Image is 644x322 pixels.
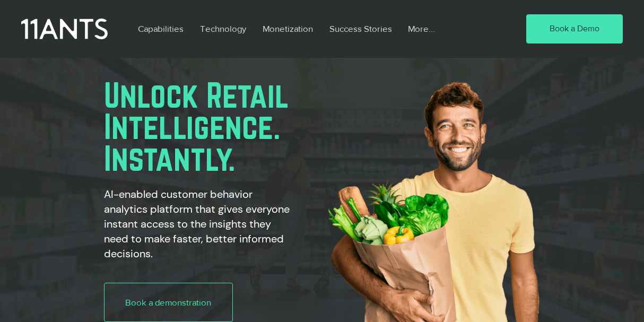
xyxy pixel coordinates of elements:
[125,296,211,309] span: Book a demonstration
[130,16,192,41] a: Capabilities
[550,23,599,34] span: Book a Demo
[130,16,495,41] nav: Site
[104,187,298,261] h2: AI-enabled customer behavior analytics platform that gives everyone instant access to the insight...
[255,16,321,41] a: Monetization
[321,16,400,41] a: Success Stories
[257,16,318,41] p: Monetization
[104,283,233,322] a: Book a demonstration
[403,16,440,41] p: More...
[526,14,623,44] a: Book a Demo
[192,16,255,41] a: Technology
[324,16,397,41] p: Success Stories
[195,16,251,41] p: Technology
[133,16,189,41] p: Capabilities
[104,76,289,177] span: Unlock Retail Intelligence. Instantly.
